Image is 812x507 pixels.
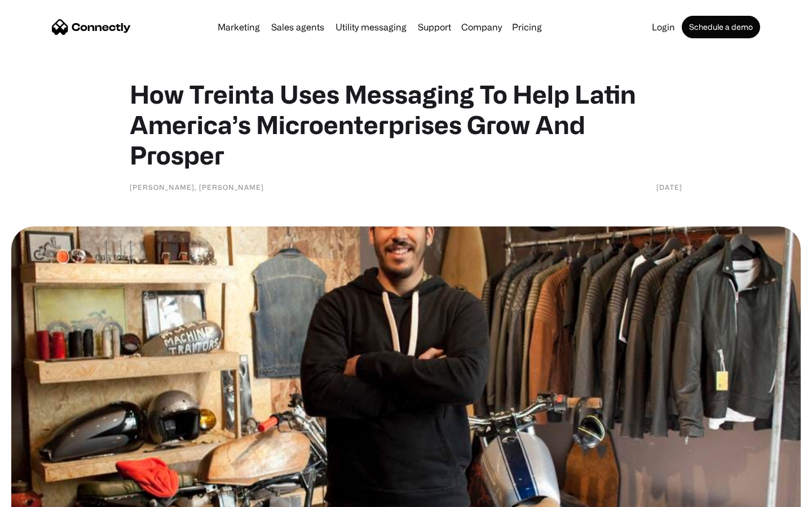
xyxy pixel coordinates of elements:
aside: Language selected: English [11,487,68,503]
a: Pricing [507,23,546,32]
a: Utility messaging [331,23,411,32]
h1: How Treinta Uses Messaging To Help Latin America’s Microenterprises Grow And Prosper [130,79,682,170]
a: Login [647,23,679,32]
a: Sales agents [267,23,329,32]
div: Company [461,19,502,35]
a: Schedule a demo [682,16,760,38]
a: Support [413,23,456,32]
a: Marketing [213,23,264,32]
ul: Language list [23,487,68,503]
div: [PERSON_NAME], [PERSON_NAME] [130,181,264,193]
div: [DATE] [656,181,682,193]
